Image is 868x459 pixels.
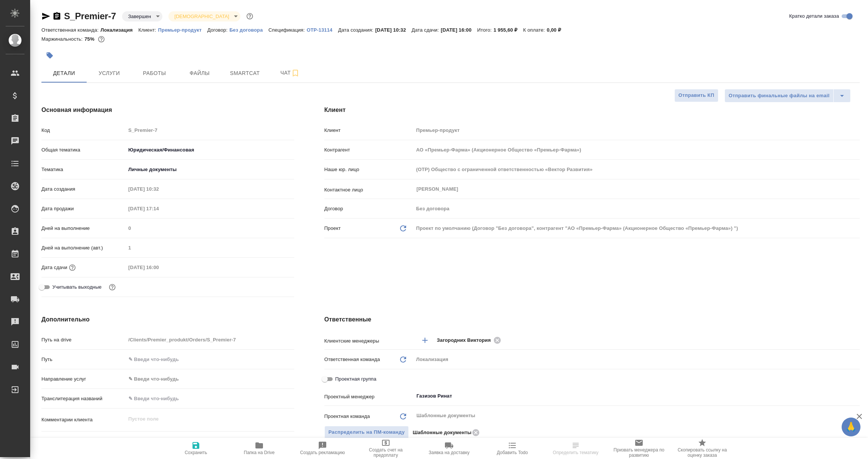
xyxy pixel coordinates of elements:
[164,438,228,459] button: Сохранить
[126,144,294,156] div: Юридическая/Финансовая
[41,225,126,232] p: Дней на выполнение
[41,36,84,42] p: Маржинальность:
[354,438,417,459] button: Создать счет на предоплату
[126,223,294,234] input: Пустое поле
[244,450,275,455] span: Папка на Drive
[324,106,860,115] h4: Клиент
[324,225,341,232] p: Проект
[324,337,414,345] p: Клиентские менеджеры
[107,282,117,292] button: Выбери, если сб и вс нужно считать рабочими днями для выполнения заказа.
[41,47,58,64] button: Добавить тэг
[52,283,102,291] span: Учитывать выходные
[477,27,494,33] p: Итого:
[324,413,370,420] p: Проектная команда
[324,146,414,154] p: Контрагент
[789,12,839,20] span: Кратко детали заказа
[417,438,481,459] button: Заявка на доставку
[185,450,207,455] span: Сохранить
[126,393,294,404] input: ✎ Введи что-нибудь
[324,393,414,401] p: Проектный менеджер
[84,36,96,42] p: 75%
[414,203,860,214] input: Пустое поле
[158,27,208,33] p: Премьер-продукт
[300,450,345,455] span: Создать рекламацию
[416,331,434,349] button: Добавить менеджера
[41,106,294,115] h4: Основная информация
[41,375,126,383] p: Направление услуг
[41,12,50,21] button: Скопировать ссылку для ЯМессенджера
[375,27,412,33] p: [DATE] 10:32
[126,203,192,214] input: Пустое поле
[414,164,860,175] input: Пустое поле
[101,27,139,33] p: Локализация
[675,447,729,458] span: Скопировать ссылку на оценку заказа
[842,418,860,436] button: 🙏
[41,416,126,424] p: Комментарии клиента
[845,419,857,435] span: 🙏
[172,13,231,20] button: [DEMOGRAPHIC_DATA]
[553,450,598,455] span: Определить тематику
[227,69,263,78] span: Smartcat
[414,222,860,235] div: Проект по умолчанию (Договор "Без договора", контрагент "АО «Премьер-Фарма» (Акционерное Общество...
[126,262,192,273] input: Пустое поле
[168,11,240,21] div: Завершен
[544,438,607,459] button: Определить тематику
[307,26,338,33] a: OTP-13114
[46,69,82,78] span: Детали
[413,429,471,436] p: Шаблонные документы
[291,69,300,78] svg: Подписаться
[671,438,734,459] button: Скопировать ссылку на оценку заказа
[41,166,126,173] p: Тематика
[126,125,294,136] input: Пустое поле
[324,127,414,134] p: Клиент
[96,34,106,44] button: 399.80 RUB;
[481,438,544,459] button: Добавить Todo
[228,438,291,459] button: Папка на Drive
[729,92,830,100] span: Отправить финальные файлы на email
[41,185,126,193] p: Дата создания
[335,375,376,383] span: Проектная группа
[607,438,671,459] button: Призвать менеджера по развитию
[324,426,409,439] span: В заказе уже есть ответственный ПМ или ПМ группа
[437,337,495,344] span: Загородних Виктория
[41,244,126,252] p: Дней на выполнение (авт.)
[136,69,173,78] span: Работы
[414,144,860,155] input: Пустое поле
[229,27,269,33] p: Без договора
[324,166,414,173] p: Наше юр. лицо
[41,315,294,324] h4: Дополнительно
[64,11,116,21] a: S_Premier-7
[497,450,528,455] span: Добавить Todo
[412,27,441,33] p: Дата сдачи:
[41,205,126,213] p: Дата продажи
[41,264,67,271] p: Дата сдачи
[126,354,294,365] input: ✎ Введи что-нибудь
[547,27,567,33] p: 0,00 ₽
[126,334,294,345] input: Пустое поле
[414,125,860,136] input: Пустое поле
[128,375,285,383] div: ✎ Введи что-нибудь
[324,426,409,439] button: Распределить на ПМ-команду
[441,27,477,33] p: [DATE] 16:00
[523,27,547,33] p: К оплате:
[612,447,666,458] span: Призвать менеджера по развитию
[437,335,503,345] div: Загородних Виктория
[182,69,218,78] span: Файлы
[414,353,860,366] div: Локализация
[41,146,126,154] p: Общая тематика
[158,26,208,33] a: Премьер-продукт
[329,428,405,437] span: Распределить на ПМ-команду
[126,373,294,386] div: ✎ Введи что-нибудь
[856,340,857,341] button: Open
[41,336,126,344] p: Путь на drive
[245,11,255,21] button: Доп статусы указывают на важность/срочность заказа
[324,186,414,194] p: Контактное лицо
[41,27,101,33] p: Ответственная команда:
[41,356,126,363] p: Путь
[724,89,851,103] div: split button
[429,450,469,455] span: Заявка на доставку
[307,27,338,33] p: OTP-13114
[324,205,414,213] p: Договор
[126,13,153,20] button: Завершен
[91,69,127,78] span: Услуги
